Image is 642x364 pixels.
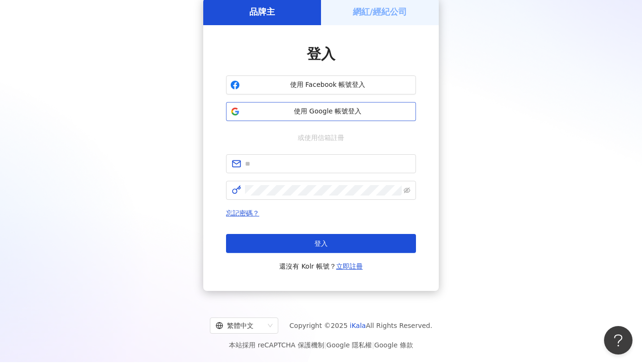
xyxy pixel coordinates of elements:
[314,240,328,247] span: 登入
[372,341,374,349] span: |
[350,322,366,329] a: iKala
[326,341,372,349] a: Google 隱私權
[244,107,412,116] span: 使用 Google 帳號登入
[226,234,416,253] button: 登入
[353,6,407,18] h5: 網紅/經紀公司
[604,326,633,355] iframe: Help Scout Beacon - Open
[324,341,327,349] span: |
[226,75,416,94] button: 使用 Facebook 帳號登入
[279,261,363,272] span: 還沒有 Kolr 帳號？
[336,262,363,270] a: 立即註冊
[229,339,413,351] span: 本站採用 reCAPTCHA 保護機制
[291,132,351,143] span: 或使用信箱註冊
[226,209,259,217] a: 忘記密碼？
[404,187,410,194] span: eye-invisible
[249,6,275,18] h5: 品牌主
[244,80,412,90] span: 使用 Facebook 帳號登入
[216,318,264,333] div: 繁體中文
[226,102,416,121] button: 使用 Google 帳號登入
[307,46,335,62] span: 登入
[374,341,413,349] a: Google 條款
[290,320,433,331] span: Copyright © 2025 All Rights Reserved.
